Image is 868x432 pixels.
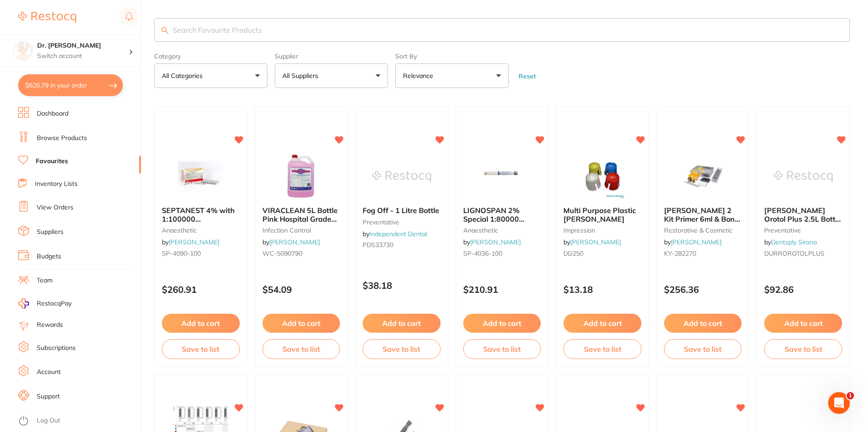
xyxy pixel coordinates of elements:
label: Sort By [395,53,509,60]
p: $210.91 [463,284,541,295]
b: SEPTANEST 4% with 1:100000 adrenalin 2.2ml 2xBox 50 GOLD [162,206,240,223]
b: Multi Purpose Plastic Dappen [563,206,641,223]
span: by [262,238,320,246]
small: anaesthetic [162,227,240,234]
img: VIRACLEAN 5L Bottle Pink Hospital Grade Disinfectant [272,154,330,199]
a: View Orders [37,203,73,212]
button: Add to cart [664,314,742,333]
a: Rewards [37,320,63,330]
a: [PERSON_NAME] [671,238,722,246]
span: WC-5090790 [262,249,302,257]
input: Search Favourite Products [154,18,850,42]
small: anaesthetic [463,227,541,234]
a: Dashboard [37,109,68,118]
label: Category [154,53,267,60]
small: preventative [363,218,441,226]
small: restorative & cosmetic [664,227,742,234]
span: SP-4036-100 [463,249,502,257]
b: Fog Off - 1 Litre Bottle [363,206,441,214]
button: Add to cart [563,314,641,333]
button: All Categories [154,63,267,88]
span: Fog Off - 1 Litre Bottle [363,206,439,215]
span: [PERSON_NAME] Orotol Plus 2.5L Bottle – Daily Suction Cleaner [764,206,841,240]
p: All Categories [162,71,206,80]
b: SE BOND 2 Kit Primer 6ml & Bond 5 ml [664,206,742,223]
b: LIGNOSPAN 2% Special 1:80000 adrenalin 2.2ml 2xBox 50 Blue [463,206,541,223]
a: Support [37,392,60,401]
span: by [162,238,219,246]
img: Restocq Logo [18,12,76,23]
small: impression [563,227,641,234]
button: Add to cart [463,314,541,333]
a: Log Out [37,416,60,425]
span: LIGNOSPAN 2% Special 1:80000 [MEDICAL_DATA] 2.2ml 2xBox 50 Blue [463,206,534,240]
img: SEPTANEST 4% with 1:100000 adrenalin 2.2ml 2xBox 50 GOLD [171,154,230,199]
p: $256.36 [664,284,742,295]
b: Durr Orotol Plus 2.5L Bottle – Daily Suction Cleaner [764,206,842,223]
a: Account [37,368,61,377]
a: [PERSON_NAME] [269,238,320,246]
span: by [363,230,427,238]
small: infection control [262,227,340,234]
button: Relevance [395,63,509,88]
label: Supplier [275,53,388,60]
span: PDS33730 [363,241,393,249]
span: KY-282270 [664,249,696,257]
img: Durr Orotol Plus 2.5L Bottle – Daily Suction Cleaner [774,154,833,199]
button: $626.79 in your order [18,74,123,96]
iframe: Intercom live chat [828,392,850,414]
span: SP-4090-100 [162,249,201,257]
a: Inventory Lists [35,180,78,189]
span: Multi Purpose Plastic [PERSON_NAME] [563,206,636,223]
img: Multi Purpose Plastic Dappen [573,154,632,199]
span: VIRACLEAN 5L Bottle Pink Hospital Grade Disinfectant [262,206,338,232]
a: RestocqPay [18,298,72,309]
img: Dr. Kim Carr [14,42,32,60]
span: DD250 [563,249,583,257]
p: All Suppliers [282,71,322,80]
h4: Dr. Kim Carr [37,41,129,50]
a: Subscriptions [37,344,76,353]
img: Fog Off - 1 Litre Bottle [372,154,431,199]
span: RestocqPay [37,299,72,308]
button: Save to list [162,339,240,359]
img: RestocqPay [18,298,29,309]
a: [PERSON_NAME] [169,238,219,246]
button: All Suppliers [275,63,388,88]
b: VIRACLEAN 5L Bottle Pink Hospital Grade Disinfectant [262,206,340,223]
button: Add to cart [262,314,340,333]
button: Save to list [463,339,541,359]
p: Switch account [37,52,129,61]
a: Browse Products [37,134,87,143]
span: by [463,238,521,246]
span: DURROROTOLPLUS [764,249,824,257]
button: Add to cart [162,314,240,333]
button: Add to cart [764,314,842,333]
button: Save to list [764,339,842,359]
a: Budgets [37,252,61,261]
a: Suppliers [37,228,63,237]
span: by [764,238,817,246]
span: by [563,238,621,246]
img: SE BOND 2 Kit Primer 6ml & Bond 5 ml [674,154,732,199]
button: Save to list [563,339,641,359]
button: Save to list [363,339,441,359]
a: Dentsply Sirona [771,238,817,246]
p: $260.91 [162,284,240,295]
button: Save to list [664,339,742,359]
a: [PERSON_NAME] [570,238,621,246]
a: Team [37,276,53,285]
p: $92.86 [764,284,842,295]
span: 1 [847,392,854,399]
button: Save to list [262,339,340,359]
a: Favourites [36,157,68,166]
small: preventative [764,227,842,234]
p: $13.18 [563,284,641,295]
button: Reset [516,72,538,80]
p: $38.18 [363,280,441,291]
img: LIGNOSPAN 2% Special 1:80000 adrenalin 2.2ml 2xBox 50 Blue [472,154,531,199]
p: Relevance [403,71,437,80]
a: Restocq Logo [18,7,76,28]
a: Independent Dental [369,230,427,238]
a: [PERSON_NAME] [470,238,521,246]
